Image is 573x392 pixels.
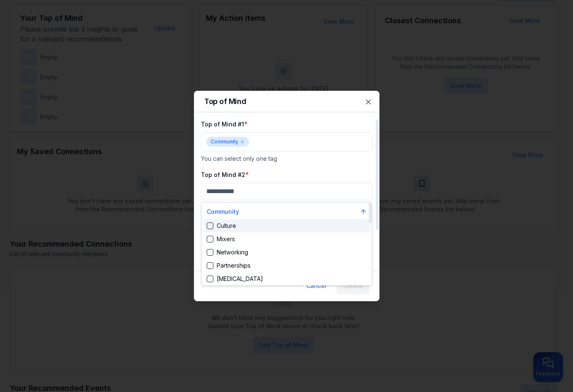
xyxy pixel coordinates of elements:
div: Networking [207,248,248,256]
div: Partnerships [207,261,251,270]
div: [MEDICAL_DATA] [207,275,263,283]
div: Mixers [207,235,235,243]
div: Culture [207,222,236,230]
button: Community [203,204,370,219]
p: Community [207,208,239,216]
